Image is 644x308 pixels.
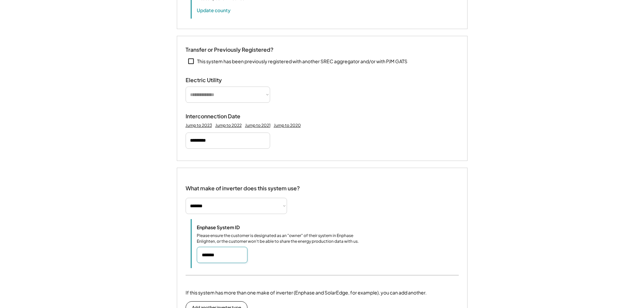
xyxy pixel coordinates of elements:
[186,46,273,53] div: Transfer or Previously Registered?
[197,58,407,65] div: This system has been previously registered with another SREC aggregator and/or with PJM GATS
[197,7,231,14] button: Update county
[186,178,300,193] div: What make of inverter does this system use?
[197,233,366,244] div: Please ensure the customer is designated as an "owner" of their system in Enphase Enlighten, or t...
[197,224,264,230] div: Enphase System ID
[186,123,212,128] div: Jump to 2023
[215,123,242,128] div: Jump to 2022
[186,113,253,120] div: Interconnection Date
[245,123,270,128] div: Jump to 2021
[186,289,427,296] div: If this system has more than one make of inverter (Enphase and SolarEdge, for example), you can a...
[274,123,301,128] div: Jump to 2020
[186,77,253,84] div: Electric Utility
